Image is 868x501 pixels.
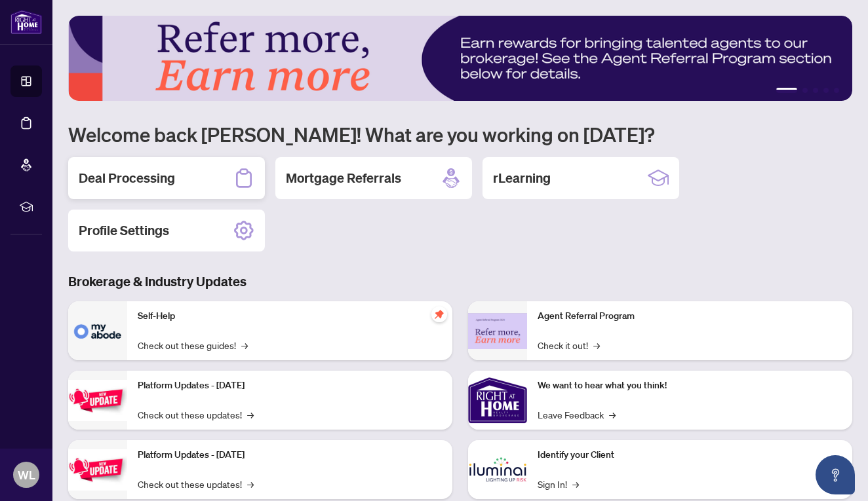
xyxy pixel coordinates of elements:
[247,407,254,422] span: →
[247,477,254,491] span: →
[18,466,35,484] span: WL
[593,338,600,352] span: →
[834,88,839,93] button: 5
[468,313,527,349] img: Agent Referral Program
[572,477,579,491] span: →
[538,448,842,462] p: Identify your Client
[538,338,600,352] a: Check it out!→
[10,10,42,34] img: logo
[138,338,248,352] a: Check out these guides!→
[138,448,442,462] p: Platform Updates - [DATE]
[823,88,829,93] button: 4
[816,455,855,494] button: Open asap
[538,407,616,422] a: Leave Feedback→
[468,440,527,499] img: Identify your Client
[68,16,852,101] img: Slide 0
[241,338,248,352] span: →
[68,380,127,421] img: Platform Updates - July 21, 2025
[68,301,127,360] img: Self-Help
[493,169,551,187] h2: rLearning
[68,122,852,147] h1: Welcome back [PERSON_NAME]! What are you working on [DATE]?
[138,407,254,422] a: Check out these updates!→
[538,379,842,393] p: We want to hear what you think!
[776,88,797,93] button: 1
[138,477,254,491] a: Check out these updates!→
[138,309,442,324] p: Self-Help
[68,449,127,491] img: Platform Updates - July 8, 2025
[431,306,447,322] span: pushpin
[138,379,442,393] p: Platform Updates - [DATE]
[468,371,527,430] img: We want to hear what you think!
[538,309,842,324] p: Agent Referral Program
[79,221,169,240] h2: Profile Settings
[79,169,175,187] h2: Deal Processing
[286,169,401,187] h2: Mortgage Referrals
[68,272,852,291] h3: Brokerage & Industry Updates
[609,407,616,422] span: →
[538,477,579,491] a: Sign In!→
[802,88,808,93] button: 2
[813,88,818,93] button: 3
